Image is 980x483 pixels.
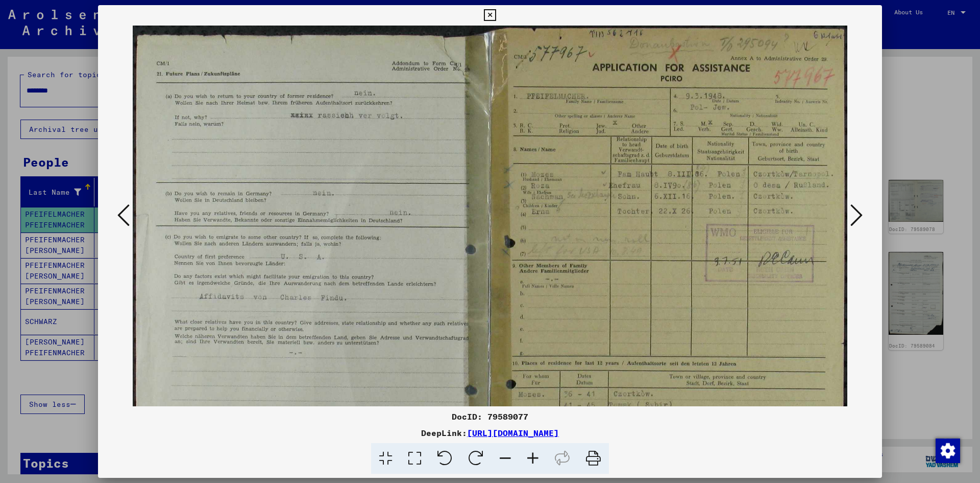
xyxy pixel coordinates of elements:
div: Change consent [935,438,960,463]
div: DocID: 79589077 [98,410,882,423]
div: DeepLink: [98,427,882,439]
a: [URL][DOMAIN_NAME] [467,428,559,438]
img: Change consent [936,439,960,463]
